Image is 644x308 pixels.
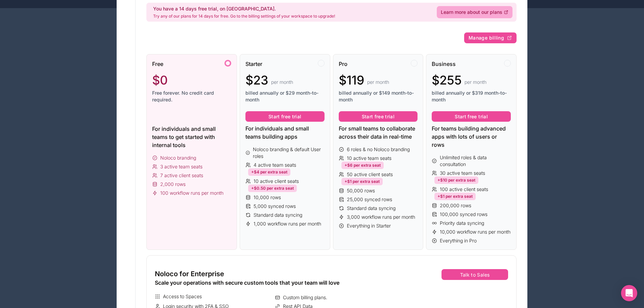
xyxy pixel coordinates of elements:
[432,73,462,87] span: $255
[152,125,231,149] div: For individuals and small teams to get started with internal tools
[152,60,163,68] span: Free
[347,187,375,194] span: 50,000 rows
[432,90,511,103] span: billed annually or $319 month-to-month
[152,90,231,103] span: Free forever. No credit card required.
[160,190,223,196] span: 100 workflow runs per month
[440,154,511,168] span: Unlimited roles & data consultation
[347,222,391,229] span: Everything in Starter
[464,79,486,86] span: per month
[442,269,508,280] button: Talk to Sales
[347,214,415,220] span: 3,000 workflow runs per month
[440,186,488,193] span: 100 active client seats
[621,285,637,301] div: Open Intercom Messenger
[441,9,502,16] span: Learn more about our plans
[254,212,302,218] span: Standard data syncing
[347,205,396,212] span: Standard data syncing
[254,178,299,185] span: 10 active client seats
[254,162,296,168] span: 4 active team seats
[245,124,325,141] div: For individuals and small teams building apps
[367,79,389,86] span: per month
[347,196,392,203] span: 25,000 synced rows
[347,155,391,162] span: 10 active team seats
[432,124,511,149] div: For teams building advanced apps with lots of users or rows
[153,14,335,19] p: Try any of our plans for 14 days for free. Go to the billing settings of your workspace to upgrade!
[341,178,383,185] div: +$1 per extra seat
[339,60,348,68] span: Pro
[469,35,504,41] span: Manage billing
[440,237,477,244] span: Everything in Pro
[245,73,268,87] span: $23
[440,202,471,209] span: 200,000 rows
[440,211,487,218] span: 100,000 synced rows
[347,146,410,153] span: 6 roles & no Noloco branding
[254,220,321,227] span: 1,000 workflow runs per month
[347,171,393,178] span: 50 active client seats
[152,73,168,87] span: $0
[440,229,510,235] span: 10,000 workflow runs per month
[163,293,202,300] span: Access to Spaces
[464,32,517,43] button: Manage billing
[440,220,484,227] span: Priority data syncing
[339,111,418,122] button: Start free trial
[248,185,297,192] div: +$0.50 per extra seat
[339,90,418,103] span: billed annually or $149 month-to-month
[339,124,418,141] div: For small teams to collaborate across their data in real-time
[434,176,478,184] div: +$10 per extra seat
[160,172,203,179] span: 7 active client seats
[160,155,196,161] span: Noloco branding
[248,168,290,176] div: +$4 per extra seat
[434,193,476,200] div: +$1 per extra seat
[153,5,335,12] h2: You have a 14 days free trial, on [GEOGRAPHIC_DATA].
[254,194,281,201] span: 10,000 rows
[339,73,364,87] span: $119
[437,6,512,18] a: Learn more about our plans
[440,170,485,176] span: 30 active team seats
[271,79,293,86] span: per month
[341,162,384,169] div: +$6 per extra seat
[155,269,224,279] span: Noloco for Enterprise
[283,294,327,301] span: Custom billing plans.
[253,146,324,160] span: Noloco branding & default User roles
[245,60,262,68] span: Starter
[160,163,202,170] span: 3 active team seats
[432,60,456,68] span: Business
[245,90,325,103] span: billed annually or $29 month-to-month
[160,181,186,188] span: 2,000 rows
[155,279,392,287] div: Scale your operations with secure custom tools that your team will love
[432,111,511,122] button: Start free trial
[254,203,296,210] span: 5,000 synced rows
[245,111,325,122] button: Start free trial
